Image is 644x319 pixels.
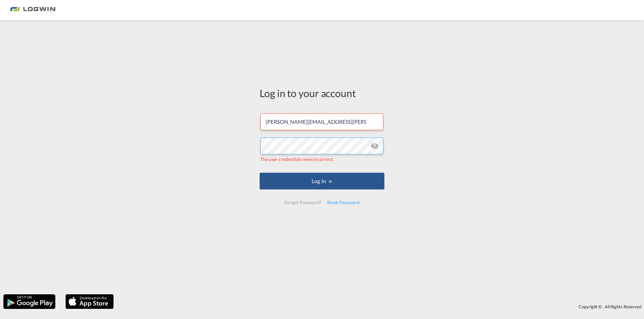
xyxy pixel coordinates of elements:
[371,142,379,150] md-icon: icon-eye-off
[282,196,324,209] div: Forgot Password?
[260,156,334,162] span: The user credentials were incorrect.
[65,294,114,310] img: apple.png
[117,301,644,312] div: Copyright © . All Rights Reserved
[10,3,55,18] img: 2761ae10d95411efa20a1f5e0282d2d7.png
[3,294,56,310] img: google.png
[260,113,383,130] input: Enter email/phone number
[324,196,362,209] div: Reset Password
[260,173,384,189] button: LOGIN
[260,86,384,100] div: Log in to your account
